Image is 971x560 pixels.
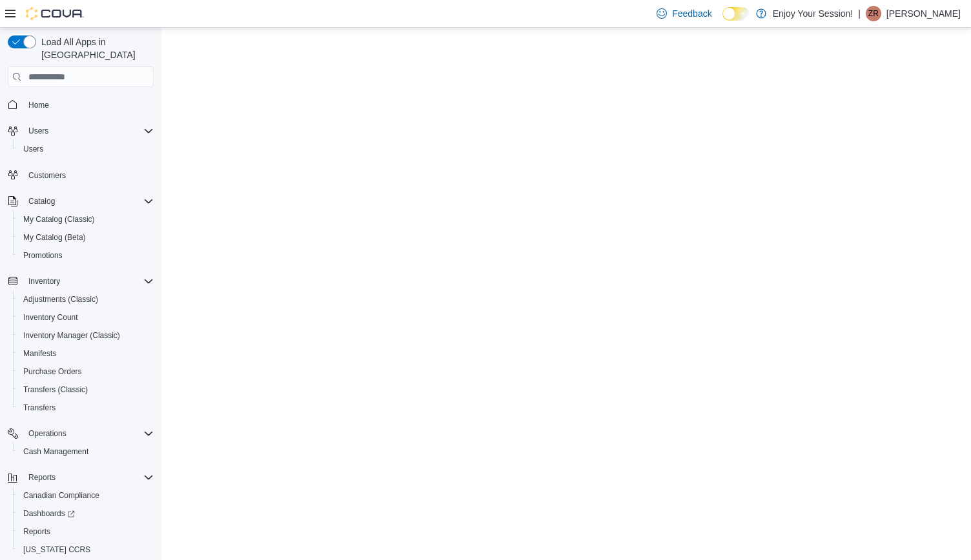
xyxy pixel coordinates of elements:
[23,403,56,413] span: Transfers
[23,96,154,112] span: Home
[28,126,48,136] span: Users
[13,228,159,246] button: My Catalog (Beta)
[18,212,100,227] a: My Catalog (Classic)
[18,506,80,521] a: Dashboards
[18,248,68,263] a: Promotions
[23,526,50,537] span: Reports
[23,232,86,243] span: My Catalog (Beta)
[18,328,154,343] span: Inventory Manager (Classic)
[23,274,154,289] span: Inventory
[13,290,159,308] button: Adjustments (Classic)
[3,95,159,114] button: Home
[28,100,49,110] span: Home
[23,330,120,341] span: Inventory Manager (Classic)
[28,170,66,181] span: Customers
[18,292,103,307] a: Adjustments (Classic)
[3,425,159,443] button: Operations
[23,123,154,139] span: Users
[18,364,154,379] span: Purchase Orders
[886,6,961,21] p: [PERSON_NAME]
[3,166,159,185] button: Customers
[28,196,55,206] span: Catalog
[18,506,154,521] span: Dashboards
[18,524,56,539] a: Reports
[23,168,71,183] a: Customers
[866,6,881,21] div: Zoe Reid
[722,7,750,21] input: Dark Mode
[18,488,154,503] span: Canadian Compliance
[3,468,159,486] button: Reports
[672,7,711,20] span: Feedback
[18,382,154,397] span: Transfers (Classic)
[13,443,159,461] button: Cash Management
[18,328,125,343] a: Inventory Manager (Classic)
[23,426,72,441] button: Operations
[13,381,159,399] button: Transfers (Classic)
[23,426,154,441] span: Operations
[18,444,154,459] span: Cash Management
[18,230,154,245] span: My Catalog (Beta)
[23,144,43,154] span: Users
[23,214,95,225] span: My Catalog (Classic)
[23,385,88,395] span: Transfers (Classic)
[13,308,159,326] button: Inventory Count
[18,400,154,415] span: Transfers
[23,194,154,209] span: Catalog
[18,364,87,379] a: Purchase Orders
[23,470,61,485] button: Reports
[23,490,99,501] span: Canadian Compliance
[13,246,159,265] button: Promotions
[18,400,61,415] a: Transfers
[18,346,154,361] span: Manifests
[3,272,159,290] button: Inventory
[722,21,723,21] span: Dark Mode
[23,545,90,555] span: [US_STATE] CCRS
[23,366,82,377] span: Purchase Orders
[28,428,66,439] span: Operations
[18,230,91,245] a: My Catalog (Beta)
[28,472,56,483] span: Reports
[18,212,154,227] span: My Catalog (Classic)
[23,274,65,289] button: Inventory
[23,167,154,183] span: Customers
[18,444,94,459] a: Cash Management
[23,446,88,457] span: Cash Management
[3,122,159,140] button: Users
[23,97,54,113] a: Home
[13,140,159,158] button: Users
[23,348,56,359] span: Manifests
[23,250,63,261] span: Promotions
[13,345,159,363] button: Manifests
[868,6,879,21] span: ZR
[18,248,154,263] span: Promotions
[23,470,154,485] span: Reports
[18,524,154,539] span: Reports
[13,523,159,541] button: Reports
[28,276,60,286] span: Inventory
[18,382,93,397] a: Transfers (Classic)
[23,123,54,139] button: Users
[3,192,159,210] button: Catalog
[26,7,84,20] img: Cova
[18,292,154,307] span: Adjustments (Classic)
[13,505,159,523] a: Dashboards
[18,310,83,325] a: Inventory Count
[23,312,78,323] span: Inventory Count
[13,326,159,345] button: Inventory Manager (Classic)
[13,486,159,505] button: Canadian Compliance
[23,194,60,209] button: Catalog
[13,399,159,417] button: Transfers
[858,6,861,21] p: |
[18,141,154,157] span: Users
[18,488,105,503] a: Canadian Compliance
[13,210,159,228] button: My Catalog (Classic)
[18,542,96,557] a: [US_STATE] CCRS
[13,541,159,559] button: [US_STATE] CCRS
[18,310,154,325] span: Inventory Count
[18,141,48,157] a: Users
[23,508,75,519] span: Dashboards
[651,1,717,26] a: Feedback
[13,363,159,381] button: Purchase Orders
[18,346,61,361] a: Manifests
[36,35,154,61] span: Load All Apps in [GEOGRAPHIC_DATA]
